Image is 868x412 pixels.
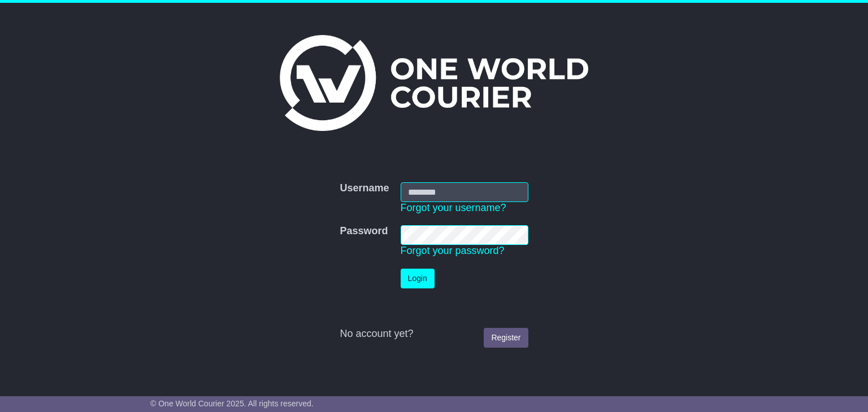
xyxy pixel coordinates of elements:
[340,182,389,195] label: Username
[401,202,506,213] a: Forgot your username?
[401,245,505,256] a: Forgot your password?
[340,328,528,340] div: No account yet?
[150,399,314,408] span: © One World Courier 2025. All rights reserved.
[401,269,435,288] button: Login
[340,225,388,238] label: Password
[484,328,528,348] a: Register
[280,35,588,131] img: One World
